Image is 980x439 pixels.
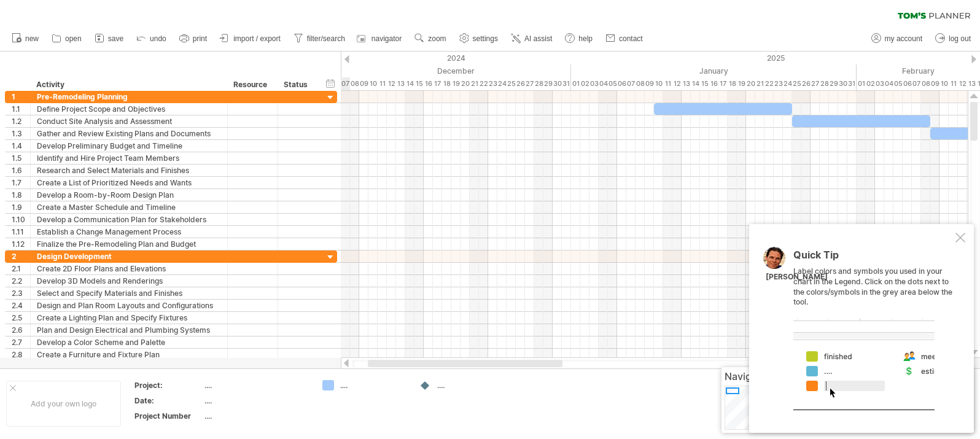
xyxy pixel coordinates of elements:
[134,395,202,406] div: Date:
[636,77,645,90] div: Wednesday, 8 January 2025
[912,77,921,90] div: Friday, 7 February 2025
[341,77,350,90] div: Saturday, 7 December 2024
[617,77,626,90] div: Monday, 6 January 2025
[728,77,737,90] div: Saturday, 18 January 2025
[12,238,30,250] div: 1.12
[133,31,170,47] a: undo
[12,189,30,201] div: 1.8
[284,79,311,91] div: Status
[49,31,85,47] a: open
[725,370,971,383] div: Navigator
[949,34,971,43] span: log out
[524,34,552,43] span: AI assist
[654,77,663,90] div: Friday, 10 January 2025
[36,79,220,91] div: Activity
[65,34,82,43] span: open
[37,103,221,115] div: Define Project Scope and Objectives
[700,77,709,90] div: Wednesday, 15 January 2025
[37,287,221,299] div: Select and Specify Materials and Finishes
[442,77,451,90] div: Wednesday, 18 December 2024
[12,263,30,274] div: 2.1
[967,77,976,90] div: Thursday, 13 February 2025
[355,31,405,47] a: navigator
[6,381,121,427] div: Add your own logo
[290,31,349,47] a: filter/search
[461,77,470,90] div: Friday, 20 December 2024
[12,336,30,348] div: 2.7
[437,380,504,390] div: ....
[811,77,820,90] div: Monday, 27 January 2025
[307,34,345,43] span: filter/search
[37,263,221,274] div: Create 2D Floor Plans and Elevations
[37,152,221,164] div: Identify and Hire Project Team Members
[525,77,534,90] div: Friday, 27 December 2024
[709,77,718,90] div: Thursday, 16 January 2025
[562,77,571,90] div: Tuesday, 31 December 2024
[508,31,556,47] a: AI assist
[497,77,507,90] div: Tuesday, 24 December 2024
[12,165,30,176] div: 1.6
[424,77,433,90] div: Monday, 16 December 2024
[37,91,221,103] div: Pre-Remodeling Planning
[12,287,30,299] div: 2.3
[12,324,30,336] div: 2.6
[875,77,884,90] div: Monday, 3 February 2025
[12,214,30,225] div: 1.10
[939,77,949,90] div: Monday, 10 February 2025
[176,31,211,47] a: print
[847,77,857,90] div: Friday, 31 January 2025
[12,140,30,152] div: 1.4
[204,395,308,406] div: ....
[12,312,30,324] div: 2.5
[37,238,221,250] div: Finalize the Pre-Remodeling Plan and Budget
[903,77,912,90] div: Thursday, 6 February 2025
[286,64,571,77] div: December 2024
[783,77,792,90] div: Friday, 24 January 2025
[868,31,926,47] a: my account
[134,380,202,390] div: Project:
[134,411,202,421] div: Project Number
[599,77,608,90] div: Saturday, 4 January 2025
[456,31,502,47] a: settings
[571,64,857,77] div: January 2025
[193,34,207,43] span: print
[37,128,221,139] div: Gather and Review Existing Plans and Documents
[534,77,543,90] div: Saturday, 28 December 2024
[396,77,405,90] div: Friday, 13 December 2024
[433,77,442,90] div: Tuesday, 17 December 2024
[371,34,402,43] span: navigator
[378,77,387,90] div: Wednesday, 11 December 2024
[516,77,525,90] div: Thursday, 26 December 2024
[12,115,30,127] div: 1.2
[764,77,774,90] div: Wednesday, 22 January 2025
[12,103,30,115] div: 1.1
[37,189,221,201] div: Develop a Room-by-Room Design Plan
[488,77,497,90] div: Monday, 23 December 2024
[12,128,30,139] div: 1.3
[608,77,617,90] div: Sunday, 5 January 2025
[12,201,30,213] div: 1.9
[37,214,221,225] div: Develop a Communication Plan for Stakeholders
[932,31,974,47] a: log out
[217,31,284,47] a: import / export
[37,251,221,262] div: Design Development
[682,77,691,90] div: Monday, 13 January 2025
[37,140,221,152] div: Develop Preliminary Budget and Timeline
[866,77,875,90] div: Sunday, 2 February 2025
[645,77,654,90] div: Thursday, 9 January 2025
[718,77,728,90] div: Friday, 17 January 2025
[820,77,829,90] div: Tuesday, 28 January 2025
[428,34,446,43] span: zoom
[37,324,221,336] div: Plan and Design Electrical and Plumbing Systems
[91,31,127,47] a: save
[792,77,801,90] div: Saturday, 25 January 2025
[12,349,30,360] div: 2.8
[12,275,30,287] div: 2.2
[37,201,221,213] div: Create a Master Schedule and Timeline
[350,77,359,90] div: Sunday, 8 December 2024
[387,77,396,90] div: Thursday, 12 December 2024
[411,31,449,47] a: zoom
[691,77,700,90] div: Tuesday, 14 January 2025
[553,77,562,90] div: Monday, 30 December 2024
[578,34,593,43] span: help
